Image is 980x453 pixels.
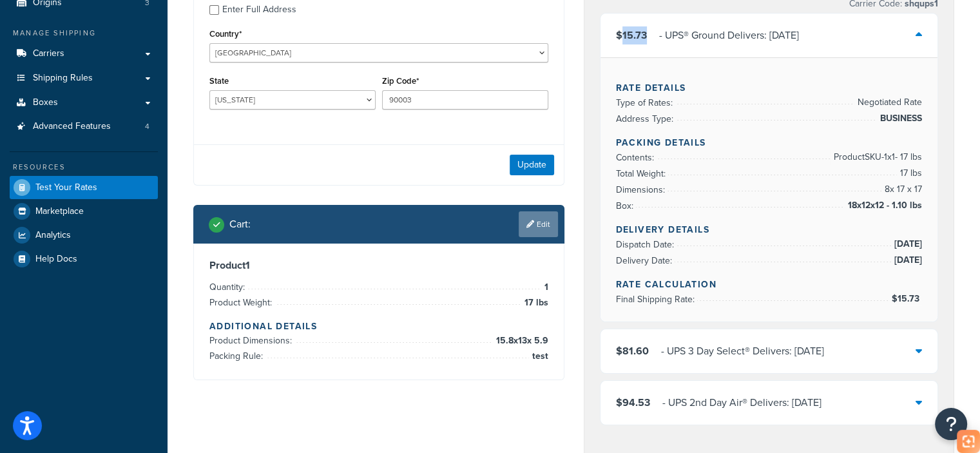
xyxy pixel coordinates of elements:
[209,320,548,333] h4: Additional Details
[222,1,296,19] div: Enter Full Address
[616,238,677,251] span: Dispatch Date:
[845,198,922,213] span: 18x12x12 - 1.10 lbs
[616,28,647,43] span: $15.73
[616,167,669,180] span: Total Weight:
[209,5,219,15] input: Enter Full Address
[209,76,229,86] label: State
[510,155,554,175] button: Update
[616,81,923,95] h4: Rate Details
[35,206,84,217] span: Marketplace
[209,259,548,272] h3: Product 1
[10,176,158,199] a: Test Your Rates
[661,342,824,360] div: ‌‌‍‍ - UPS 3 Day Select® Delivers: [DATE]
[616,199,637,213] span: Box:
[616,96,676,110] span: Type of Rates:
[35,230,71,241] span: Analytics
[616,183,668,197] span: Dimensions:
[493,333,548,349] span: 15.8 x 13 x 5.9
[10,162,158,173] div: Resources
[521,295,548,311] span: 17 lbs
[616,254,675,267] span: Delivery Date:
[616,293,698,306] span: Final Shipping Rate:
[229,218,251,230] h2: Cart :
[10,200,158,223] a: Marketplace
[10,224,158,247] a: Analytics
[10,42,158,66] a: Carriers
[616,112,677,126] span: Address Type:
[10,66,158,90] a: Shipping Rules
[897,166,922,181] span: 17 lbs
[891,253,922,268] span: [DATE]
[209,29,242,39] label: Country*
[209,296,275,309] span: Product Weight:
[33,121,111,132] span: Advanced Features
[616,151,657,164] span: Contents:
[616,343,649,358] span: $81.60
[10,28,158,39] div: Manage Shipping
[616,395,650,410] span: $94.53
[519,211,558,237] a: Edit
[35,182,97,193] span: Test Your Rates
[881,182,922,197] span: 8 x 17 x 17
[891,292,922,305] span: $15.73
[382,76,419,86] label: Zip Code*
[831,149,922,165] span: Product SKU-1 x 1 - 17 lbs
[935,408,967,440] button: Open Resource Center
[35,254,77,265] span: Help Docs
[659,26,799,44] div: ‌‌‍‍ - UPS® Ground Delivers: [DATE]
[10,247,158,271] a: Help Docs
[529,349,548,364] span: test
[209,280,248,294] span: Quantity:
[662,394,821,412] div: ‌‌‍‍ - UPS 2nd Day Air® Delivers: [DATE]
[209,349,266,363] span: Packing Rule:
[33,73,93,84] span: Shipping Rules
[616,223,923,236] h4: Delivery Details
[616,136,923,149] h4: Packing Details
[616,278,923,291] h4: Rate Calculation
[854,95,922,110] span: Negotiated Rate
[10,115,158,139] a: Advanced Features4
[33,48,64,59] span: Carriers
[877,111,922,126] span: BUSINESS
[891,236,922,252] span: [DATE]
[33,97,58,108] span: Boxes
[541,280,548,295] span: 1
[10,115,158,139] li: Advanced Features
[145,121,149,132] span: 4
[10,91,158,115] a: Boxes
[209,334,295,347] span: Product Dimensions:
